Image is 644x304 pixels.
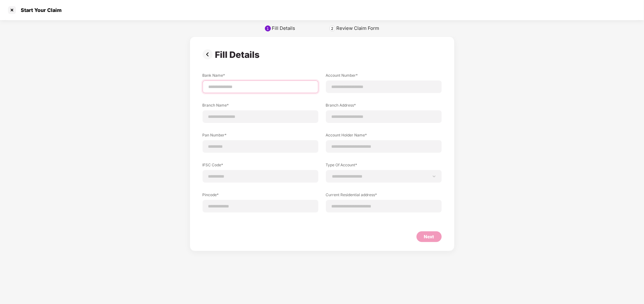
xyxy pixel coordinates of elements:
div: Fill Details [215,49,262,60]
label: Account Holder Name* [326,132,442,140]
div: Next [424,233,434,240]
label: IFSC Code* [203,162,318,170]
label: Account Number* [326,73,442,80]
div: Review Claim Form [337,25,379,31]
label: Bank Name* [203,73,318,80]
label: Branch Name* [203,102,318,110]
div: Start Your Claim [17,7,62,13]
label: Pan Number* [203,132,318,140]
label: Type Of Account* [326,162,442,170]
img: svg+xml;base64,PHN2ZyBpZD0iUHJldi0zMngzMiIgeG1sbnM9Imh0dHA6Ly93d3cudzMub3JnLzIwMDAvc3ZnIiB3aWR0aD... [203,49,215,59]
label: Current Residential address* [326,192,442,200]
div: Fill Details [272,25,295,31]
label: Branch Address* [326,102,442,110]
div: 2 [331,26,333,31]
div: 1 [266,26,269,31]
label: Pincode* [203,192,318,200]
